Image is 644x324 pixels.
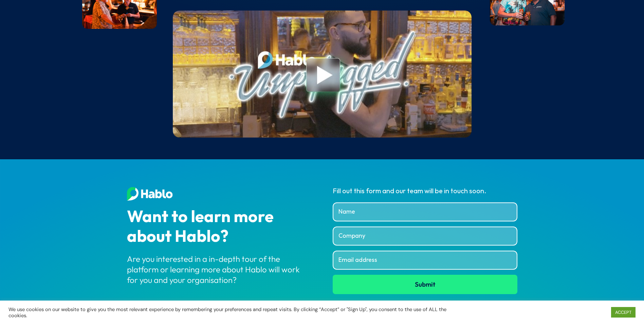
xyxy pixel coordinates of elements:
[333,227,517,246] input: Company
[127,254,311,286] div: Are you interested in a in-depth tour of the platform or learning more about Hablo will work for ...
[333,251,517,270] input: Email address
[333,202,517,221] input: Name
[611,307,636,318] a: ACCEPT
[8,306,447,319] div: We use cookies on our website to give you the most relevant experience by remembering your prefer...
[333,275,517,294] button: Submit
[127,208,311,247] div: Want to learn more about Hablo?
[333,187,517,196] div: Fill out this form and our team will be in touch soon.
[127,187,173,201] img: Hablo Footer Logo White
